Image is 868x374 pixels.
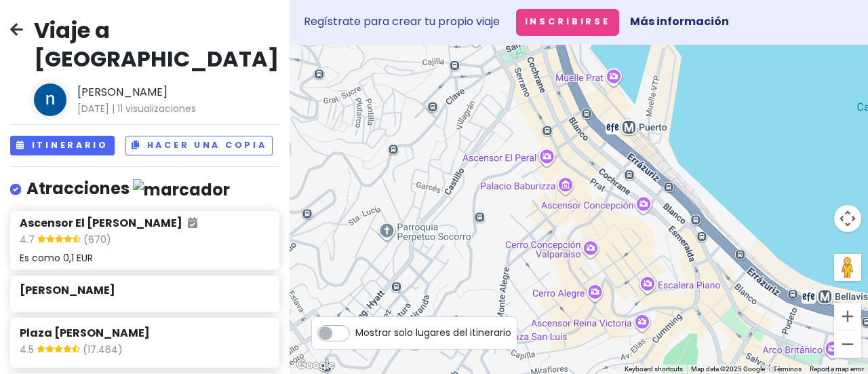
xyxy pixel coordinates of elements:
div: Muelle Prat [600,57,630,87]
font: 4.7 [20,233,35,246]
div: Plaza Sotomayor [555,101,585,131]
font: Hacer una copia [147,140,267,151]
div: Paseo Yugoslavo [556,164,586,193]
div: Paseo Dimalow [597,292,627,322]
font: 11 [117,102,123,115]
font: [PERSON_NAME] [77,84,167,100]
div: Casa Crucero [532,205,561,235]
div: La Dulcería [496,249,526,279]
div: Ascensor Reina Victoria [629,302,658,332]
font: Es como 0,1 EUR [20,251,93,265]
button: Alejar [834,331,861,358]
button: Itinerario [10,136,115,155]
a: Abrir esta área en Google Maps (abre una nueva ventana) [293,356,338,374]
font: | [112,102,115,115]
font: [DATE] [77,102,109,115]
font: Plaza [PERSON_NAME] [20,325,150,341]
font: Inscribirse [525,16,610,28]
span: Map data ©2025 Google [691,365,765,373]
div: Escalera de Colores [576,194,606,224]
a: Más información [630,14,729,29]
font: Términos [773,365,802,373]
button: Arrastre a Pegman al mapa para abrir Street View [834,254,861,281]
a: Report a map error [810,365,864,373]
img: Autor [34,83,66,116]
button: Controles de la cámara del mapa [834,205,861,232]
div: Ascensor El Peral [533,136,563,166]
i: Añadido al itinerario [188,217,197,228]
font: Ascensor El [PERSON_NAME] [20,215,182,231]
img: Google [293,356,338,374]
font: Itinerario [32,140,108,151]
font: [PERSON_NAME] [20,282,115,298]
font: Regístrate para crear tu propio viaje [304,14,500,29]
a: Términos (se abre en una nueva pestaña) [773,365,802,373]
button: Hacer una copia [125,136,273,155]
font: Atracciones [26,177,130,200]
button: Inscribirse [516,9,619,36]
font: Mostrar solo lugares del itinerario [355,326,511,339]
img: marcador [133,179,230,200]
div: Mural "Los Ojos del Océano" [561,260,591,290]
button: Atajos de teclado [625,364,683,374]
font: visualizaciones [125,102,196,115]
div: Escala Piano [634,264,664,294]
font: Viaje a [GEOGRAPHIC_DATA] [34,15,279,74]
font: 4.5 [20,343,34,356]
button: Dar un golpe de zoom [834,303,861,330]
font: (670) [83,233,111,246]
font: (17.464) [83,343,123,356]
